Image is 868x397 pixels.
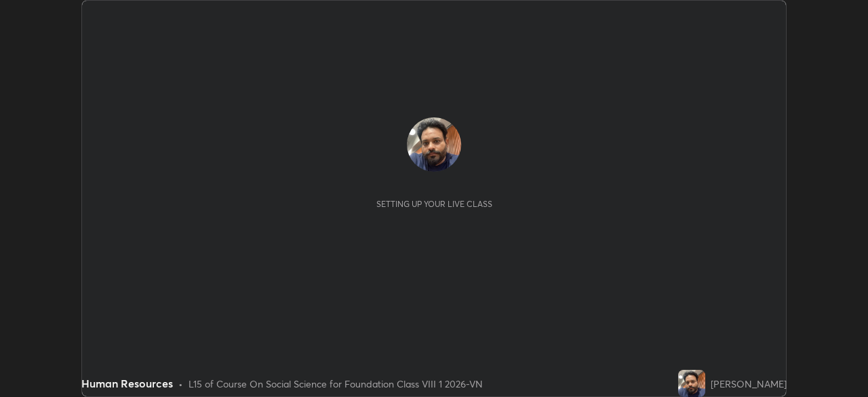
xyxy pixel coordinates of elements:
[376,199,492,209] div: Setting up your live class
[189,377,483,391] div: L15 of Course On Social Science for Foundation Class VIII 1 2026-VN
[711,377,787,391] div: [PERSON_NAME]
[81,375,173,392] div: Human Resources
[678,370,705,397] img: 69465bb0a14341c89828f5238919e982.jpg
[178,377,183,391] div: •
[407,117,461,172] img: 69465bb0a14341c89828f5238919e982.jpg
